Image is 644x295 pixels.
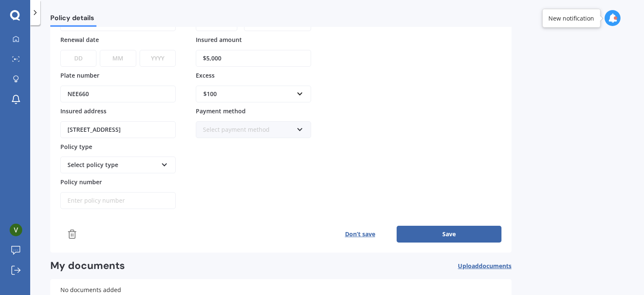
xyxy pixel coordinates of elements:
span: Renewal date [60,36,99,44]
div: $100 [203,89,293,99]
span: Policy type [60,142,92,150]
span: Excess [196,71,215,79]
h2: My documents [50,259,125,272]
input: Enter policy number [60,192,176,209]
span: documents [479,262,512,270]
span: Insured address [60,107,106,115]
span: Upload [458,263,512,269]
button: Save [397,226,501,243]
input: Enter plate number [60,86,176,102]
div: Select payment method [203,125,293,134]
div: Select policy type [68,160,158,170]
span: Policy number [60,178,102,186]
input: Enter address [60,121,176,138]
img: ACg8ocJRraV9ykFUsbZ-be7u-WYupLH3DJ5QQzUUnLIjWLukA-eHmQ=s96-c [10,224,22,236]
span: Plate number [60,71,99,79]
div: New notification [548,14,594,22]
span: Policy details [50,14,96,25]
span: Insured amount [196,36,242,44]
input: Enter amount [196,50,311,67]
span: Payment method [196,107,246,115]
button: Uploaddocuments [458,259,512,272]
button: Don’t save [323,226,397,243]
